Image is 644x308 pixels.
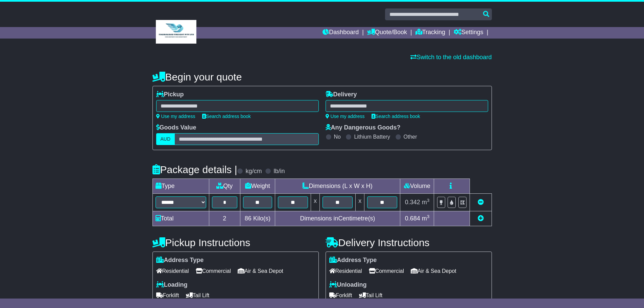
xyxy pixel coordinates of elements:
a: Quote/Book [367,27,407,39]
a: Search address book [372,114,420,119]
label: Any Dangerous Goods? [326,124,401,132]
a: Use my address [156,114,195,119]
td: x [356,194,364,211]
td: Volume [400,179,434,194]
span: Air & Sea Depot [411,266,456,276]
a: Search address book [202,114,251,119]
h4: Package details | [152,164,237,175]
label: AUD [156,133,175,145]
span: Tail Lift [359,290,383,301]
td: Total [152,211,209,226]
a: Tracking [415,27,445,39]
label: Delivery [326,91,357,98]
label: kg/cm [245,168,262,175]
td: Weight [240,179,275,194]
span: 0.342 [405,199,420,206]
label: lb/in [273,168,285,175]
span: m [422,199,430,206]
label: Other [404,134,417,140]
label: Address Type [156,257,204,264]
label: No [334,134,341,140]
span: Residential [156,266,189,276]
span: Air & Sea Depot [238,266,283,276]
td: Dimensions (L x W x H) [275,179,400,194]
label: Loading [156,281,188,289]
span: Forklift [329,290,352,301]
sup: 3 [427,198,430,203]
td: Kilo(s) [240,211,275,226]
span: Commercial [369,266,404,276]
h4: Begin your quote [152,71,492,82]
td: Qty [209,179,240,194]
a: Add new item [478,215,484,222]
td: Dimensions in Centimetre(s) [275,211,400,226]
a: Remove this item [478,199,484,206]
span: Residential [329,266,362,276]
span: 0.684 [405,215,420,222]
td: Type [152,179,209,194]
a: Use my address [326,114,365,119]
span: Commercial [196,266,231,276]
a: Dashboard [323,27,359,39]
td: 2 [209,211,240,226]
span: Forklift [156,290,179,301]
span: Tail Lift [186,290,210,301]
span: m [422,215,430,222]
label: Unloading [329,281,367,289]
h4: Pickup Instructions [152,237,319,248]
label: Pickup [156,91,184,98]
label: Address Type [329,257,377,264]
h4: Delivery Instructions [326,237,492,248]
a: Settings [454,27,483,39]
a: Switch to the old dashboard [410,54,492,61]
label: Goods Value [156,124,196,132]
sup: 3 [427,214,430,219]
span: 86 [245,215,252,222]
td: x [311,194,319,211]
label: Lithium Battery [354,134,390,140]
